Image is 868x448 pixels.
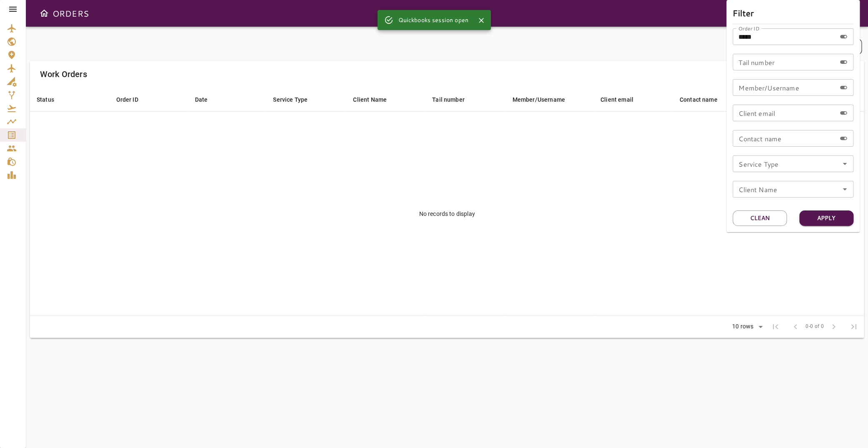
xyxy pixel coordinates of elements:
[839,183,850,195] button: Open
[799,210,853,226] button: Apply
[475,14,488,27] button: Close
[398,13,468,28] div: Quickbooks session open
[733,6,853,20] h6: Filter
[839,158,850,170] button: Open
[738,25,759,32] label: Order ID
[733,210,787,226] button: Clean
